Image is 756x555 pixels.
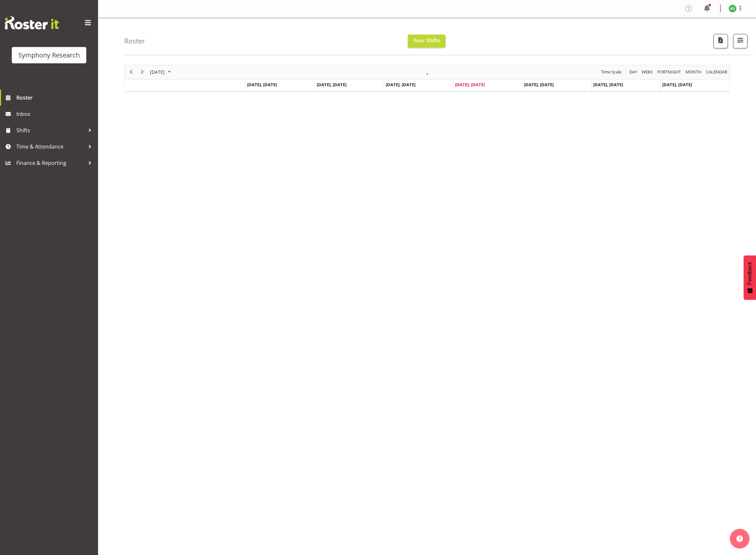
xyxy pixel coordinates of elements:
span: Roster [16,93,95,103]
span: Your Shifts [413,37,440,44]
span: Shifts [16,125,85,135]
button: Download a PDF of the roster according to the set date range. [714,34,728,48]
button: Filter Shifts [733,34,748,48]
img: Rosterit website logo [5,16,59,29]
img: help-xxl-2.png [736,535,743,542]
img: ange-steiger11422.jpg [729,5,736,12]
div: Timeline Week of October 2, 2025 [124,65,730,92]
span: Feedback [747,262,753,285]
button: Feedback - Show survey [744,255,756,300]
div: Symphony Research [18,50,80,60]
span: Inbox [16,109,95,119]
h4: Roster [124,37,145,45]
span: Time & Attendance [16,142,85,151]
span: Finance & Reporting [16,158,85,168]
button: Your Shifts [408,35,445,48]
